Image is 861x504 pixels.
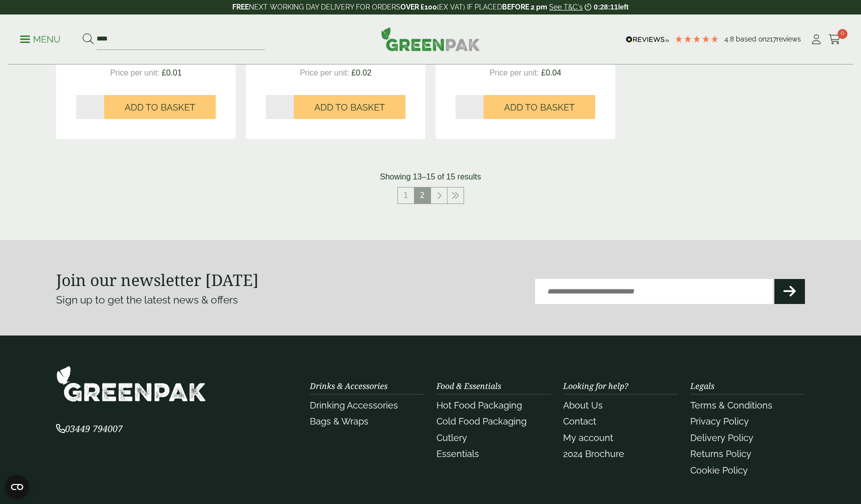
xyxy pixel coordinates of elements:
[294,95,405,119] button: Add to Basket
[828,34,841,44] i: Cart
[310,416,368,426] a: Bags & Wraps
[56,365,206,402] img: GreenPak Supplies
[20,33,61,45] p: Menu
[549,3,583,11] a: See T&C's
[484,95,595,119] button: Add to Basket
[541,68,561,77] span: £0.04
[594,3,618,11] span: 0:28:11
[310,400,398,410] a: Drinking Accessories
[736,35,766,43] span: Based on
[162,68,182,77] span: £0.01
[437,400,522,410] a: Hot Food Packaging
[837,29,847,39] span: 0
[56,292,393,308] p: Sign up to get the latest news & offers
[690,416,749,426] a: Privacy Policy
[690,465,748,475] a: Cookie Policy
[563,416,596,426] a: Contact
[56,269,259,290] strong: Join our newsletter [DATE]
[626,36,669,43] img: REVIEWS.io
[104,95,216,119] button: Add to Basket
[314,102,385,113] span: Add to Basket
[300,68,349,77] span: Price per unit:
[776,35,801,43] span: reviews
[810,34,822,44] i: My Account
[110,68,160,77] span: Price per unit:
[563,432,613,443] a: My account
[828,32,841,47] a: 0
[502,3,547,11] strong: BEFORE 2 pm
[56,422,123,434] span: 03449 794007
[504,102,575,113] span: Add to Basket
[618,3,629,11] span: left
[381,27,480,51] img: GreenPak Supplies
[400,3,437,11] strong: OVER £100
[490,68,539,77] span: Price per unit:
[20,33,61,43] a: Menu
[437,432,467,443] a: Cutlery
[398,187,414,203] a: 1
[766,35,776,43] span: 217
[563,448,624,459] a: 2024 Brochure
[437,448,479,459] a: Essentials
[690,448,751,459] a: Returns Policy
[674,34,719,43] div: 4.77 Stars
[5,475,29,499] button: Open CMP widget
[563,400,603,410] a: About Us
[351,68,371,77] span: £0.02
[232,3,249,11] strong: FREE
[56,424,123,434] a: 03449 794007
[380,171,481,183] p: Showing 13–15 of 15 results
[690,432,753,443] a: Delivery Policy
[724,35,736,43] span: 4.8
[690,400,772,410] a: Terms & Conditions
[414,187,430,203] span: 2
[125,102,195,113] span: Add to Basket
[437,416,527,426] a: Cold Food Packaging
